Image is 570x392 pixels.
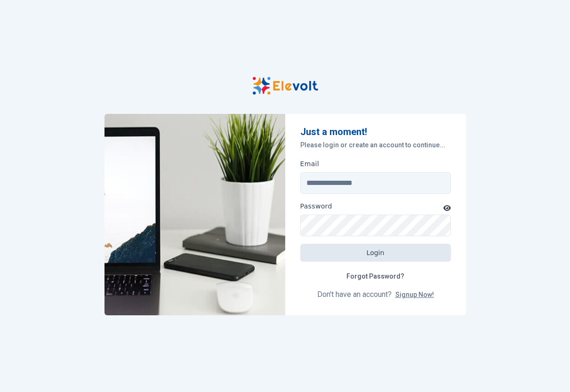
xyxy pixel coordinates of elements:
a: Forgot Password? [339,267,412,285]
img: Elevolt [104,114,285,315]
a: Signup Now! [395,291,434,298]
label: Password [300,201,332,211]
button: Login [300,244,451,262]
img: Elevolt [252,77,318,95]
label: Email [300,159,320,168]
p: Don't have an account? [300,289,451,300]
p: Just a moment! [300,125,451,138]
p: Please login or create an account to continue... [300,140,451,150]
